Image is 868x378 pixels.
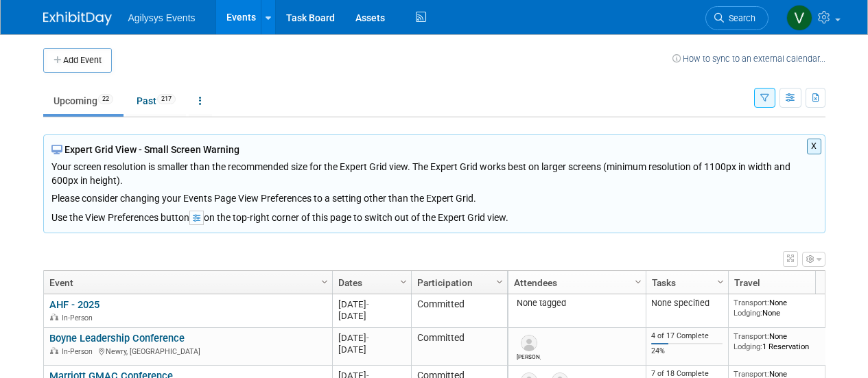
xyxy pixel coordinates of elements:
[50,347,58,354] img: In-Person Event
[43,12,112,25] img: ExhibitDay
[49,345,326,357] div: Newry, [GEOGRAPHIC_DATA]
[49,271,323,294] a: Event
[51,187,817,205] div: Please consider changing your Events Page View Preferences to a setting other than the Expert Grid.
[62,314,97,322] span: In-Person
[705,6,769,30] a: Search
[338,271,402,294] a: Dates
[98,94,113,104] span: 22
[514,271,637,294] a: Attendees
[492,271,507,292] a: Column Settings
[51,156,817,205] div: Your screen resolution is smaller than the recommended size for the Expert Grid view. The Expert ...
[417,271,498,294] a: Participation
[734,331,832,351] div: None 1 Reservation
[734,331,769,341] span: Transport:
[724,13,755,23] span: Search
[396,271,411,292] a: Column Settings
[651,346,723,356] div: 24%
[734,271,829,294] a: Travel
[494,276,505,287] span: Column Settings
[672,54,825,64] a: How to sync to an external calendar...
[411,294,507,328] td: Committed
[49,298,99,311] a: AHF - 2025
[366,299,369,309] span: -
[319,276,330,287] span: Column Settings
[734,298,769,307] span: Transport:
[49,332,185,344] a: Boyne Leadership Conference
[651,298,723,309] div: None specified
[633,276,644,287] span: Column Settings
[521,335,537,351] img: Pamela McConnell
[734,342,762,351] span: Lodging:
[51,143,817,156] div: Expert Grid View - Small Screen Warning
[157,94,176,104] span: 217
[652,271,719,294] a: Tasks
[715,276,726,287] span: Column Settings
[786,5,812,31] img: Vaitiare Munoz
[513,298,640,309] div: None tagged
[338,344,405,355] div: [DATE]
[517,351,541,360] div: Pamela McConnell
[651,331,723,341] div: 4 of 17 Complete
[398,276,409,287] span: Column Settings
[62,347,97,356] span: In-Person
[338,310,405,322] div: [DATE]
[43,88,124,114] a: Upcoming22
[631,271,646,292] a: Column Settings
[366,333,369,343] span: -
[713,271,728,292] a: Column Settings
[338,298,405,310] div: [DATE]
[734,298,832,318] div: None None
[734,308,762,318] span: Lodging:
[126,88,186,114] a: Past217
[43,48,112,73] button: Add Event
[411,328,507,366] td: Committed
[338,332,405,344] div: [DATE]
[807,139,821,154] button: X
[128,12,196,23] span: Agilysys Events
[50,314,58,320] img: In-Person Event
[317,271,332,292] a: Column Settings
[51,205,817,225] div: Use the View Preferences button on the top-right corner of this page to switch out of the Expert ...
